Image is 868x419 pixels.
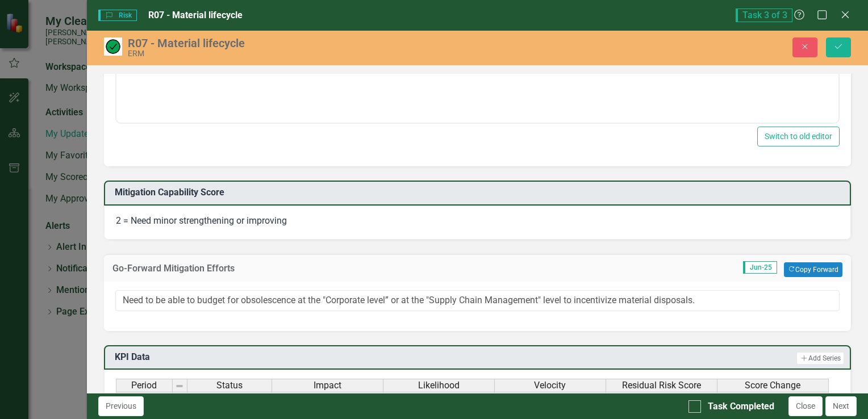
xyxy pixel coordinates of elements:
span: 2 = Need minor strengthening or improving [116,215,287,226]
div: ERM [128,49,520,58]
img: Manageable [104,37,122,56]
span: Status [216,380,243,391]
li: Providing awareness of Investment Recovery's capabilities and effectiveness in maximizing Return ... [26,3,719,16]
div: R07 - Material lifecycle [128,37,520,49]
span: Likelihood [418,380,460,391]
li: Enacted escrow program with Altec via [PERSON_NAME] Auctioneer that ensures all sales from [PERSO... [26,48,719,76]
h3: Go-Forward Mitigation Efforts [112,263,515,274]
button: Add Series [796,352,844,364]
button: Switch to old editor [757,127,840,146]
span: Jun-25 [743,261,777,274]
span: Task 3 of 3 [736,9,792,22]
span: Period [131,380,157,391]
span: Risk [98,10,137,21]
h3: KPI Data [115,352,424,362]
span: R07 - Material lifecycle [148,10,243,20]
span: Impact [314,380,341,391]
span: Velocity [534,380,566,391]
button: Copy Forward [784,262,842,277]
h3: Mitigation Capability Score [115,187,844,198]
span: Residual Risk Score [622,380,701,391]
div: Task Completed [708,400,774,413]
button: Next [825,396,857,416]
span: Score Change [745,380,800,391]
button: Previous [98,396,144,416]
img: 8DAGhfEEPCf229AAAAAElFTkSuQmCC [175,382,184,391]
button: Close [788,396,823,416]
